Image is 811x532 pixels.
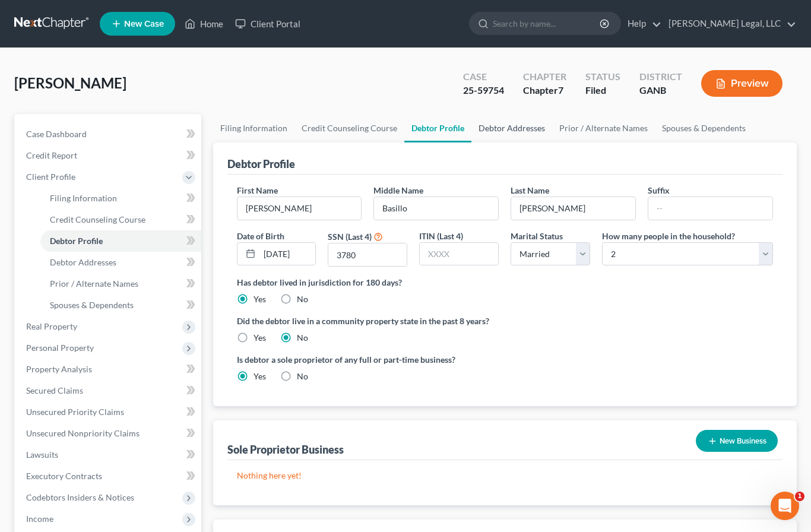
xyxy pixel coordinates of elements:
label: Marital Status [511,230,563,242]
div: Chapter [523,84,566,97]
a: Credit Counseling Course [294,114,404,142]
a: Unsecured Priority Claims [17,401,201,423]
label: Suffix [648,184,670,197]
label: ITIN (Last 4) [419,230,463,242]
a: Secured Claims [17,380,201,401]
span: Real Property [26,321,77,331]
span: Credit Report [26,150,77,160]
a: Credit Report [17,145,201,166]
label: Date of Birth [237,230,284,242]
a: Credit Counseling Course [40,209,201,230]
input: XXXX [420,243,498,265]
span: Filing Information [50,193,117,203]
span: New Case [124,20,164,28]
label: How many people in the household? [602,230,735,242]
label: Yes [254,332,266,344]
label: First Name [237,184,278,197]
label: Last Name [511,184,549,197]
span: Lawsuits [26,449,58,460]
span: Executory Contracts [26,471,102,481]
label: No [297,370,308,382]
a: Debtor Profile [404,114,471,142]
span: Client Profile [26,172,75,182]
a: Spouses & Dependents [655,114,753,142]
button: Preview [701,70,783,97]
span: Spouses & Dependents [50,300,134,310]
span: Codebtors Insiders & Notices [26,492,134,502]
input: -- [511,197,635,220]
input: M.I [374,197,498,220]
a: [PERSON_NAME] Legal, LLC [663,13,796,34]
label: Middle Name [373,184,423,197]
span: Personal Property [26,343,94,353]
a: Help [622,13,661,34]
a: Debtor Profile [40,230,201,252]
a: Filing Information [213,114,294,142]
div: Sole Proprietor Business [227,442,344,457]
span: Unsecured Nonpriority Claims [26,428,140,438]
label: Did the debtor live in a community property state in the past 8 years? [237,315,774,327]
span: Secured Claims [26,385,83,395]
a: Filing Information [40,188,201,209]
a: Lawsuits [17,444,201,465]
a: Debtor Addresses [471,114,552,142]
label: No [297,293,308,305]
div: 25-59754 [463,84,504,97]
a: Executory Contracts [17,465,201,487]
div: Chapter [523,70,566,84]
a: Case Dashboard [17,123,201,145]
input: XXXX [328,243,407,266]
a: Home [179,13,229,34]
span: Unsecured Priority Claims [26,407,124,417]
div: Status [585,70,620,84]
input: -- [648,197,772,220]
div: Filed [585,84,620,97]
div: District [639,70,682,84]
span: 1 [795,492,804,501]
input: Search by name... [493,12,601,34]
label: Is debtor a sole proprietor of any full or part-time business? [237,353,499,366]
input: MM/DD/YYYY [259,243,316,265]
span: [PERSON_NAME] [14,74,126,91]
div: Debtor Profile [227,157,295,171]
a: Prior / Alternate Names [40,273,201,294]
a: Spouses & Dependents [40,294,201,316]
a: Client Portal [229,13,306,34]
p: Nothing here yet! [237,470,774,482]
label: No [297,332,308,344]
span: Case Dashboard [26,129,87,139]
a: Property Analysis [17,359,201,380]
span: 7 [558,84,563,96]
button: New Business [696,430,778,452]
label: Yes [254,293,266,305]
div: Case [463,70,504,84]
label: SSN (Last 4) [328,230,372,243]
span: Debtor Addresses [50,257,116,267]
span: Property Analysis [26,364,92,374]
a: Prior / Alternate Names [552,114,655,142]
label: Has debtor lived in jurisdiction for 180 days? [237,276,774,289]
a: Debtor Addresses [40,252,201,273]
a: Unsecured Nonpriority Claims [17,423,201,444]
iframe: Intercom live chat [771,492,799,520]
label: Yes [254,370,266,382]
span: Prior / Alternate Names [50,278,138,289]
span: Credit Counseling Course [50,214,145,224]
span: Income [26,514,53,524]
span: Debtor Profile [50,236,103,246]
input: -- [237,197,362,220]
div: GANB [639,84,682,97]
